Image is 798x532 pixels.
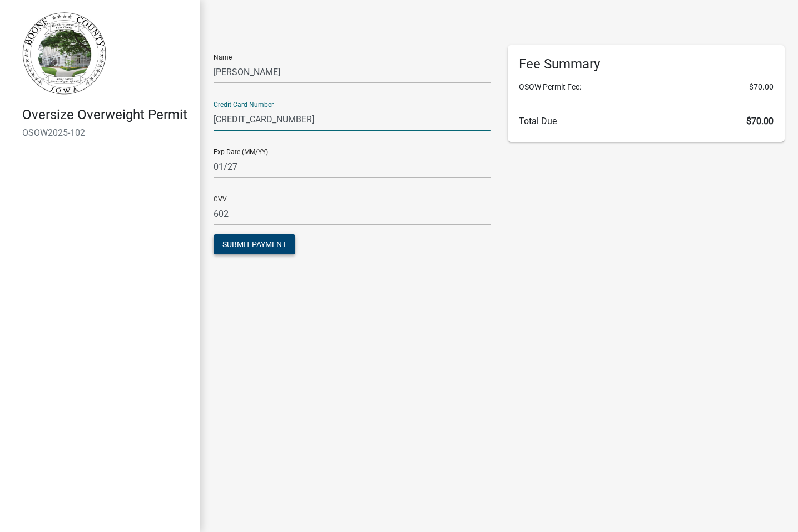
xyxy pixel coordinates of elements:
[22,107,191,123] h4: Oversize Overweight Permit
[22,12,107,95] img: Boone County, Iowa
[222,240,286,249] span: Submit Payment
[214,234,295,254] button: Submit Payment
[749,81,774,93] span: $70.00
[519,81,774,93] li: OSOW Permit Fee:
[519,56,774,72] h6: Fee Summary
[519,116,774,126] h6: Total Due
[746,116,774,126] span: $70.00
[22,127,191,138] h6: OSOW2025-102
